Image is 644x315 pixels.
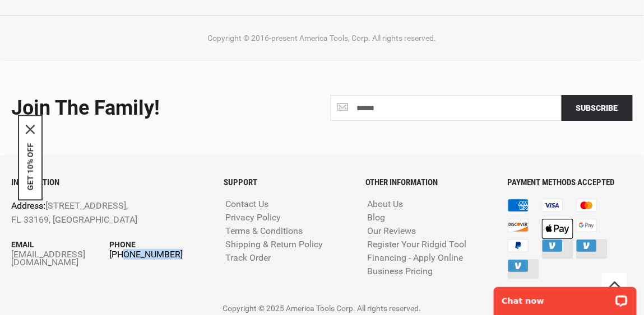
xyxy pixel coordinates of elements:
[109,238,207,251] p: Phone
[223,199,272,210] a: Contact Us
[562,95,633,121] button: Subscribe
[365,226,419,237] a: Our Reviews
[223,226,306,237] a: Terms & Conditions
[366,178,491,187] h6: OTHER INFORMATION
[11,200,45,211] span: Address:
[365,266,436,277] a: Business Pricing
[223,213,284,223] a: Privacy Policy
[11,97,314,120] div: Join the Family!
[365,253,466,264] a: Financing - Apply Online
[224,178,349,187] h6: SUPPORT
[576,104,618,112] span: Subscribe
[26,125,35,134] button: Close
[109,251,207,258] a: [PHONE_NUMBER]
[365,239,470,250] a: Register Your Ridgid Tool
[223,239,326,250] a: Shipping & Return Policy
[11,199,168,227] p: [STREET_ADDRESS], FL 33169, [GEOGRAPHIC_DATA]
[26,143,35,190] button: GET 10% OFF
[11,251,109,266] a: [EMAIL_ADDRESS][DOMAIN_NAME]
[11,302,633,314] p: Copyright © 2025 America Tools Corp. All rights reserved.
[487,280,644,315] iframe: LiveChat chat widget
[25,32,619,44] div: Copyright © 2016-present America Tools, Corp. All rights reserved.
[26,125,35,134] svg: close icon
[11,238,109,251] p: Email
[223,253,274,264] a: Track Order
[365,213,388,223] a: Blog
[11,178,207,187] h6: INFORMATION
[508,178,633,187] h6: PAYMENT METHODS ACCEPTED
[365,199,406,210] a: About Us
